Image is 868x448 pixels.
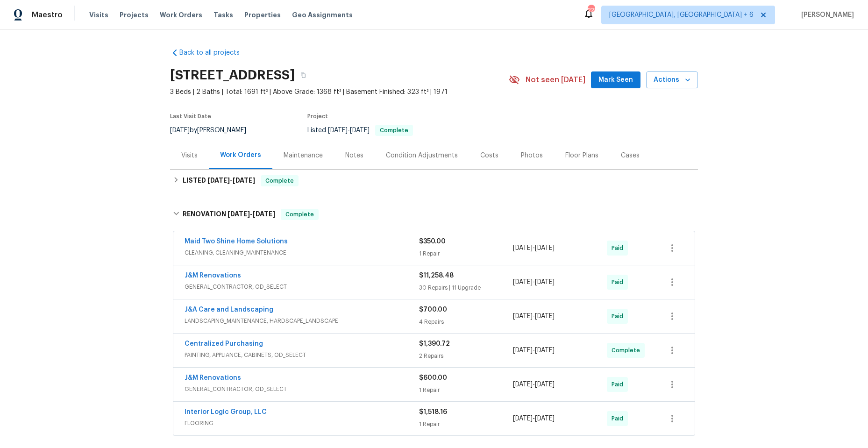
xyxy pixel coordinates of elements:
[419,272,454,279] span: $11,258.48
[535,381,555,388] span: [DATE]
[328,127,370,134] span: -
[480,151,498,160] div: Costs
[185,384,419,394] span: GENERAL_CONTRACTOR, OD_SELECT
[513,279,533,285] span: [DATE]
[220,150,261,160] div: Work Orders
[207,177,255,184] span: -
[183,175,255,186] h6: LISTED
[32,10,63,20] span: Maestro
[244,10,281,20] span: Properties
[588,6,594,15] div: 225
[535,347,555,354] span: [DATE]
[233,177,255,184] span: [DATE]
[513,381,533,388] span: [DATE]
[513,312,555,321] span: -
[419,341,450,347] span: $1,390.72
[591,71,640,89] button: Mark Seen
[170,127,190,134] span: [DATE]
[419,249,513,258] div: 1 Repair
[513,245,533,251] span: [DATE]
[612,243,627,253] span: Paid
[228,211,250,217] span: [DATE]
[419,409,447,415] span: $1,518.16
[612,346,644,355] span: Complete
[350,127,370,134] span: [DATE]
[253,211,275,217] span: [DATE]
[419,385,513,395] div: 1 Repair
[120,10,149,20] span: Projects
[170,199,698,229] div: RENOVATION [DATE]-[DATE]Complete
[328,127,348,134] span: [DATE]
[612,414,627,423] span: Paid
[621,151,640,160] div: Cases
[185,282,419,292] span: GENERAL_CONTRACTOR, OD_SELECT
[419,283,513,292] div: 30 Repairs | 11 Upgrade
[513,277,555,287] span: -
[170,125,257,136] div: by [PERSON_NAME]
[646,71,698,89] button: Actions
[295,67,312,84] button: Copy Address
[185,419,419,428] span: FLOORING
[419,238,446,245] span: $350.00
[185,409,267,415] a: Interior Logic Group, LLC
[284,151,323,160] div: Maintenance
[185,350,419,360] span: PAINTING, APPLIANCE, CABINETS, OD_SELECT
[521,151,543,160] div: Photos
[513,380,555,389] span: -
[513,346,555,355] span: -
[513,414,555,423] span: -
[170,114,211,119] span: Last Visit Date
[797,10,854,20] span: [PERSON_NAME]
[170,48,260,57] a: Back to all projects
[170,71,295,80] h2: [STREET_ADDRESS]
[598,74,633,86] span: Mark Seen
[170,87,509,97] span: 3 Beds | 2 Baths | Total: 1691 ft² | Above Grade: 1368 ft² | Basement Finished: 323 ft² | 1971
[609,10,754,20] span: [GEOGRAPHIC_DATA], [GEOGRAPHIC_DATA] + 6
[345,151,363,160] div: Notes
[185,248,419,257] span: CLEANING, CLEANING_MAINTENANCE
[565,151,598,160] div: Floor Plans
[262,176,298,185] span: Complete
[282,210,318,219] span: Complete
[89,10,108,20] span: Visits
[292,10,353,20] span: Geo Assignments
[160,10,202,20] span: Work Orders
[376,128,412,133] span: Complete
[185,238,288,245] a: Maid Two Shine Home Solutions
[185,341,263,347] a: Centralized Purchasing
[183,209,275,220] h6: RENOVATION
[419,317,513,327] div: 4 Repairs
[207,177,230,184] span: [DATE]
[535,245,555,251] span: [DATE]
[513,313,533,320] span: [DATE]
[419,306,447,313] span: $700.00
[419,351,513,361] div: 2 Repairs
[185,306,273,313] a: J&A Care and Landscaping
[185,375,241,381] a: J&M Renovations
[419,420,513,429] div: 1 Repair
[213,12,233,18] span: Tasks
[386,151,458,160] div: Condition Adjustments
[419,375,447,381] span: $600.00
[612,312,627,321] span: Paid
[535,415,555,422] span: [DATE]
[526,75,585,85] span: Not seen [DATE]
[513,415,533,422] span: [DATE]
[612,380,627,389] span: Paid
[185,272,241,279] a: J&M Renovations
[307,114,328,119] span: Project
[513,347,533,354] span: [DATE]
[170,170,698,192] div: LISTED [DATE]-[DATE]Complete
[535,279,555,285] span: [DATE]
[185,316,419,326] span: LANDSCAPING_MAINTENANCE, HARDSCAPE_LANDSCAPE
[513,243,555,253] span: -
[612,277,627,287] span: Paid
[535,313,555,320] span: [DATE]
[307,127,413,134] span: Listed
[654,74,690,86] span: Actions
[228,211,275,217] span: -
[181,151,198,160] div: Visits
